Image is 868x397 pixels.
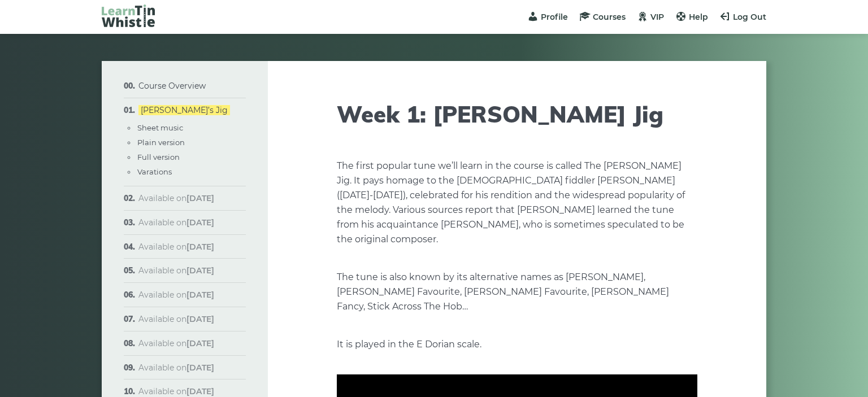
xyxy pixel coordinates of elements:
span: Available on [138,217,214,228]
span: Available on [138,242,214,252]
strong: [DATE] [186,386,214,396]
a: Courses [579,12,626,22]
strong: [DATE] [186,314,214,324]
a: Full version [137,152,180,162]
strong: [DATE] [186,265,214,276]
span: Profile [541,12,568,22]
span: Available on [138,386,214,396]
span: Available on [138,290,214,300]
strong: [DATE] [186,242,214,252]
span: Available on [138,193,214,203]
strong: [DATE] [186,217,214,228]
a: Plain version [137,138,185,147]
span: Available on [138,363,214,373]
span: Help [689,12,708,22]
a: Profile [527,12,568,22]
span: Courses [593,12,626,22]
a: Course Overview [138,81,206,91]
h1: Week 1: [PERSON_NAME] Jig [337,101,697,128]
a: Log Out [719,12,766,22]
span: VIP [650,12,664,22]
strong: [DATE] [186,193,214,203]
strong: [DATE] [186,363,214,373]
a: Varations [137,167,172,176]
img: LearnTinWhistle.com [102,5,155,27]
a: [PERSON_NAME]’s Jig [138,105,230,115]
a: Help [675,12,708,22]
strong: [DATE] [186,290,214,300]
span: Available on [138,314,214,324]
p: It is played in the E Dorian scale. [337,337,697,352]
p: The first popular tune we’ll learn in the course is called The [PERSON_NAME] Jig. It pays homage ... [337,159,697,247]
span: Available on [138,338,214,348]
strong: [DATE] [186,338,214,348]
span: Log Out [733,12,766,22]
span: Available on [138,265,214,276]
a: Sheet music [137,123,183,132]
p: The tune is also known by its alternative names as [PERSON_NAME], [PERSON_NAME] Favourite, [PERSO... [337,270,697,314]
a: VIP [637,12,664,22]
